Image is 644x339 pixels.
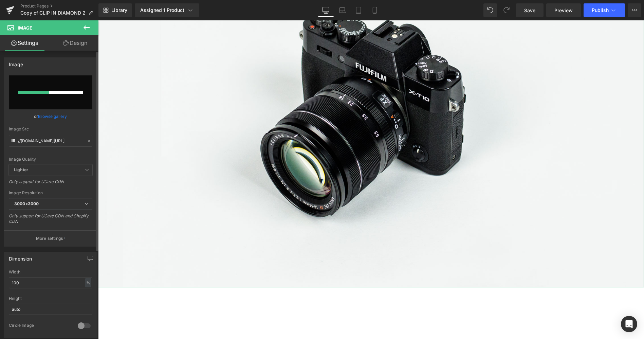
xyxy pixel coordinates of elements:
a: Desktop [318,3,334,17]
span: Copy of CLIP IN DIAMOND 2 [20,10,86,16]
input: auto [9,277,92,288]
div: Dimension [9,252,32,262]
a: Laptop [334,3,350,17]
div: Height [9,296,92,301]
button: More settings [4,230,97,246]
a: Preview [546,3,581,17]
a: Product Pages [20,3,98,9]
button: Undo [483,3,497,17]
b: Lighter [14,167,28,172]
div: Only support for UCare CDN and Shopify CDN [9,213,92,229]
span: Library [111,7,127,13]
div: Width [9,270,92,274]
div: or [9,113,92,120]
button: Publish [584,3,625,17]
input: Link [9,135,92,147]
p: More settings [36,235,63,242]
div: % [85,278,91,287]
div: Image [9,58,23,67]
div: Image Quality [9,157,92,162]
a: Tablet [350,3,367,17]
b: 3000x3000 [14,201,39,206]
span: Preview [554,7,573,14]
div: Circle Image [9,323,71,330]
a: New Library [98,3,132,17]
input: auto [9,304,92,315]
div: Image Src [9,127,92,131]
div: Image Resolution [9,191,92,195]
a: Mobile [367,3,383,17]
span: Image [18,25,32,31]
div: Assigned 1 Product [140,7,194,14]
span: Save [524,7,535,14]
button: Redo [500,3,513,17]
div: Open Intercom Messenger [621,316,637,332]
button: More [628,3,641,17]
a: Design [51,35,100,51]
div: Only support for UCare CDN [9,179,92,189]
span: Publish [592,7,609,13]
a: Browse gallery [38,110,67,122]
